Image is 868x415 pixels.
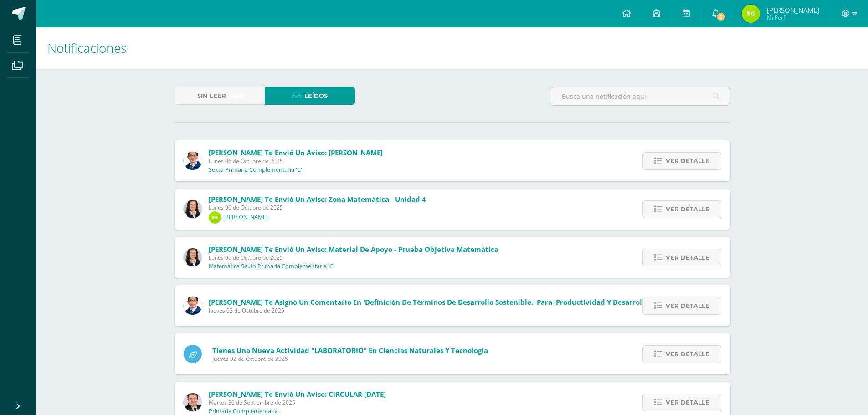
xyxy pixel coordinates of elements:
a: Sin leer(350) [175,87,265,105]
span: Tienes una nueva actividad "LABORATORIO" En Ciencias Naturales y Tecnología [212,346,488,355]
span: Sin leer [197,87,226,104]
span: Ver detalle [666,346,709,363]
img: 059ccfba660c78d33e1d6e9d5a6a4bb6.png [184,152,202,170]
span: Ver detalle [666,201,709,218]
p: Matemática Sexto Primaria Complementaria 'C' [209,263,334,270]
span: Lunes 06 de Octubre de 2025 [209,254,498,261]
span: (350) [230,87,246,104]
p: Sexto Primaria Complementaria 'C' [209,166,302,174]
span: [PERSON_NAME] te envió un aviso: CIRCULAR [DATE] [209,389,386,399]
span: Jueves 02 de Octubre de 2025 [209,307,650,314]
span: [PERSON_NAME] te envió un aviso: Zona matemática - Unidad 4 [209,195,426,204]
span: 5 [716,12,726,22]
span: [PERSON_NAME] te envió un aviso: [PERSON_NAME] [209,148,383,157]
img: 059ccfba660c78d33e1d6e9d5a6a4bb6.png [184,297,202,315]
span: Notificaciones [47,39,127,56]
span: Lunes 06 de Octubre de 2025 [209,157,383,165]
span: Ver detalle [666,153,709,169]
span: Martes 30 de Septiembre de 2025 [209,399,386,406]
a: Leídos [265,87,355,105]
img: b88b248cef0e4126990c0371e4aade94.png [209,211,221,224]
span: Leídos [304,87,328,104]
img: b15e54589cdbd448c33dd63f135c9987.png [184,248,202,266]
p: Primaria Complementaria [209,408,278,415]
span: Ver detalle [666,249,709,266]
span: [PERSON_NAME] [767,5,819,15]
img: 57933e79c0f622885edf5cfea874362b.png [184,393,202,411]
span: [PERSON_NAME] te envió un aviso: Material de apoyo - prueba objetiva matemática [209,245,498,254]
p: [PERSON_NAME] [223,214,268,221]
img: ad9f36509aab1feb172c6644ea95a3f4.png [742,5,760,23]
span: Lunes 06 de Octubre de 2025 [209,204,426,211]
span: Mi Perfil [767,14,819,21]
span: Ver detalle [666,297,709,314]
span: [PERSON_NAME] te asignó un comentario en 'Definición de términos de desarrollo sostenible.' para ... [209,297,650,307]
input: Busca una notificación aquí [550,87,730,105]
img: b15e54589cdbd448c33dd63f135c9987.png [184,200,202,218]
span: Ver detalle [666,394,709,411]
span: Jueves 02 de Octubre de 2025 [212,355,488,363]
